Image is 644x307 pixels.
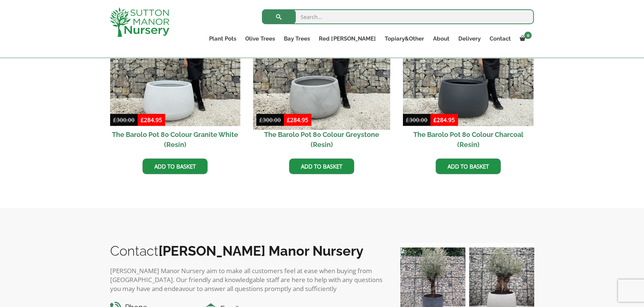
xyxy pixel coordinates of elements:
[279,33,314,44] a: Bay Trees
[380,33,428,44] a: Topiary&Other
[110,266,385,293] p: [PERSON_NAME] Manor Nursery aim to make all customers feel at ease when buying from [GEOGRAPHIC_D...
[142,159,208,174] a: Add to basket: “The Barolo Pot 80 Colour Granite White (Resin)”
[110,243,385,259] h2: Contact
[205,33,241,44] a: Plant Pots
[262,9,534,24] input: Search...
[454,33,485,44] a: Delivery
[406,116,409,124] span: £
[256,126,387,153] h2: The Barolo Pot 80 Colour Greystone (Resin)
[485,33,515,44] a: Contact
[158,243,363,259] b: [PERSON_NAME] Manor Nursery
[113,116,135,124] bdi: 300.00
[110,126,241,153] h2: The Barolo Pot 80 Colour Granite White (Resin)
[287,116,290,124] span: £
[241,33,279,44] a: Olive Trees
[113,116,116,124] span: £
[110,7,169,37] img: logo
[287,116,308,124] bdi: 284.95
[403,126,534,153] h2: The Barolo Pot 80 Colour Charcoal (Resin)
[433,116,455,124] bdi: 284.95
[433,116,437,124] span: £
[259,116,263,124] span: £
[428,33,454,44] a: About
[141,116,162,124] bdi: 284.95
[314,33,380,44] a: Red [PERSON_NAME]
[515,33,534,44] a: 0
[259,116,281,124] bdi: 300.00
[289,159,354,174] a: Add to basket: “The Barolo Pot 80 Colour Greystone (Resin)”
[436,159,501,174] a: Add to basket: “The Barolo Pot 80 Colour Charcoal (Resin)”
[141,116,144,124] span: £
[524,32,532,39] span: 0
[406,116,427,124] bdi: 300.00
